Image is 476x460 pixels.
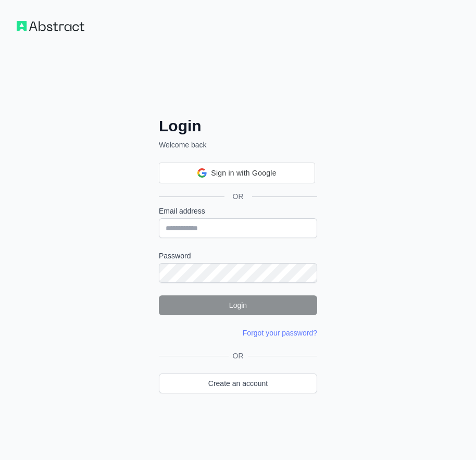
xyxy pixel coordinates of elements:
[229,351,248,361] span: OR
[159,374,317,393] a: Create an account
[159,206,317,216] label: Email address
[224,191,252,202] span: OR
[159,117,317,135] h2: Login
[159,251,317,261] label: Password
[159,140,317,150] p: Welcome back
[211,168,276,179] span: Sign in with Google
[243,329,317,337] a: Forgot your password?
[17,21,84,31] img: Workflow
[159,295,317,315] button: Login
[159,163,315,183] div: Sign in with Google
